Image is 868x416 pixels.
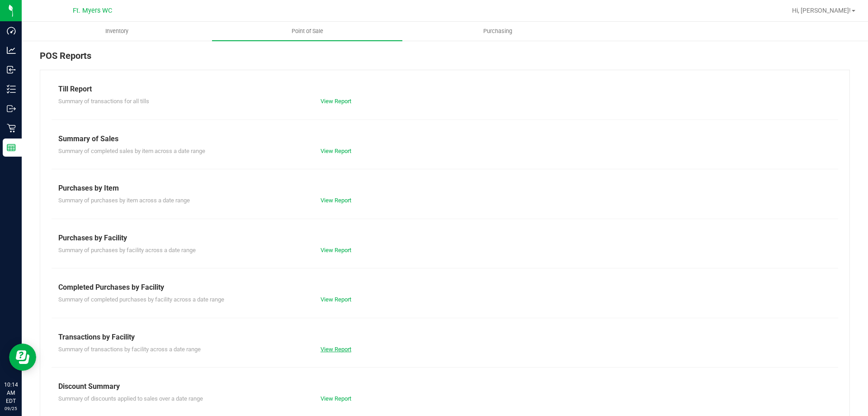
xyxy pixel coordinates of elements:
div: Purchases by Facility [58,233,831,244]
span: Summary of discounts applied to sales over a date range [58,395,203,402]
span: Summary of transactions for all tills [58,98,149,105]
inline-svg: Analytics [7,46,16,55]
inline-svg: Inventory [7,85,16,94]
span: Summary of completed purchases by facility across a date range [58,296,224,303]
div: Transactions by Facility [58,332,831,343]
span: Summary of purchases by facility across a date range [58,247,196,253]
div: Discount Summary [58,381,831,392]
span: Ft. Myers WC [73,7,112,14]
a: View Report [321,296,351,303]
inline-svg: Reports [7,143,16,152]
a: View Report [321,247,351,253]
span: Point of Sale [279,27,335,35]
inline-svg: Outbound [7,104,16,113]
p: 09/25 [4,405,18,412]
div: Completed Purchases by Facility [58,282,831,293]
span: Summary of transactions by facility across a date range [58,346,201,353]
inline-svg: Retail [7,124,16,133]
div: Till Report [58,84,831,95]
a: View Report [321,98,351,105]
a: Purchasing [402,22,593,41]
a: Point of Sale [212,22,402,41]
span: Hi, [PERSON_NAME]! [792,7,851,14]
a: View Report [321,148,351,154]
iframe: Resource center [9,344,36,371]
inline-svg: Dashboard [7,26,16,35]
span: Summary of completed sales by item across a date range [58,148,205,154]
div: Summary of Sales [58,134,831,144]
span: Summary of purchases by item across a date range [58,197,190,204]
a: View Report [321,395,351,402]
div: Purchases by Item [58,183,831,194]
inline-svg: Inbound [7,65,16,74]
div: POS Reports [40,49,850,70]
span: Purchasing [471,27,524,35]
span: Inventory [93,27,141,35]
a: View Report [321,197,351,204]
p: 10:14 AM EDT [4,381,18,405]
a: View Report [321,346,351,353]
a: Inventory [22,22,212,41]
